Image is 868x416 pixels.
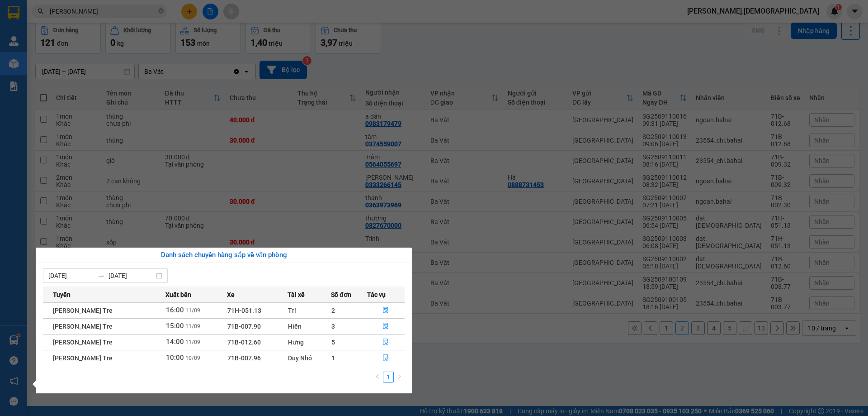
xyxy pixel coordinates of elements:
span: Số đơn [331,290,351,300]
span: 71B-007.96 [227,354,261,362]
span: 2 [331,307,335,314]
span: 71H-051.13 [227,307,261,314]
span: [PERSON_NAME] Tre [53,354,113,362]
span: swap-right [98,272,105,279]
span: 3 [331,323,335,330]
li: 1 [383,372,394,383]
span: [PERSON_NAME] Tre [53,323,113,330]
button: right [394,372,405,383]
span: Xuất bến [165,290,191,300]
div: Hưng [288,337,330,347]
span: [PERSON_NAME] Tre [53,307,113,314]
span: Tuyến [53,290,71,300]
div: Danh sách chuyến hàng sắp về văn phòng [43,250,405,261]
input: Từ ngày [48,271,94,281]
a: 1 [383,372,393,382]
div: Hiến [288,321,330,331]
span: Tác vụ [367,290,386,300]
span: file-done [382,307,389,314]
span: 11/09 [185,307,200,314]
span: 15:00 [166,322,184,330]
button: left [372,372,383,383]
button: file-done [368,303,405,318]
span: 11/09 [185,323,200,330]
button: file-done [368,351,405,365]
div: Duy Nhỏ [288,353,330,363]
span: file-done [382,354,389,362]
button: file-done [368,335,405,349]
span: 11/09 [185,339,200,345]
span: Xe [227,290,235,300]
span: left [375,374,380,379]
li: Previous Page [372,372,383,383]
span: 14:00 [166,338,184,346]
button: file-done [368,319,405,334]
span: Tài xế [288,290,305,300]
span: 71B-007.90 [227,323,261,330]
span: 16:00 [166,306,184,314]
div: Trí [288,306,330,316]
span: [PERSON_NAME] Tre [53,339,113,346]
span: 1 [331,354,335,362]
span: 71B-012.60 [227,339,261,346]
span: file-done [382,323,389,330]
span: to [98,272,105,279]
span: file-done [382,339,389,346]
span: 10/09 [185,355,200,361]
span: right [396,374,402,379]
input: Đến ngày [108,271,154,281]
li: Next Page [394,372,405,383]
span: 5 [331,339,335,346]
span: 10:00 [166,354,184,362]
